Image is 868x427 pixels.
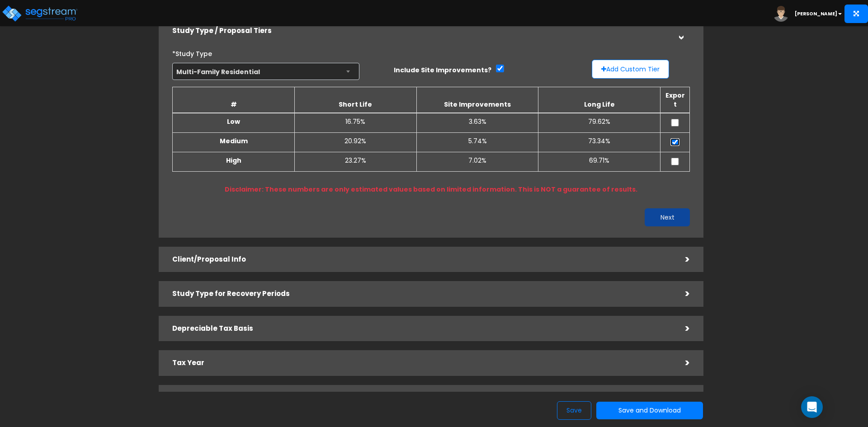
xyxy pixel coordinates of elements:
label: *Study Type [172,46,212,58]
div: > [674,22,688,40]
h5: Study Type for Recovery Periods [172,290,672,298]
th: Export [660,87,690,113]
b: [PERSON_NAME] [795,10,837,17]
td: 79.62% [538,113,660,133]
td: 16.75% [294,113,416,133]
th: Long Life [538,87,660,113]
div: > [672,391,690,405]
td: 73.34% [538,132,660,152]
div: > [672,322,690,336]
h5: Client/Proposal Info [172,256,672,263]
div: Open Intercom Messenger [801,396,823,418]
td: 5.74% [416,132,538,152]
td: 7.02% [416,152,538,171]
button: Save [557,401,591,420]
td: 23.27% [294,152,416,171]
button: Next [645,208,690,226]
b: Medium [220,136,248,145]
td: 69.71% [538,152,660,171]
span: Multi-Family Residential [173,63,359,80]
td: 20.92% [294,132,416,152]
h5: Study Type / Proposal Tiers [172,27,672,35]
h5: Depreciable Tax Basis [172,325,672,333]
th: Short Life [294,87,416,113]
img: avatar.png [773,6,789,22]
td: 3.63% [416,113,538,133]
b: Disclaimer: These numbers are only estimated values based on limited information. This is NOT a g... [225,185,637,194]
b: Low [227,117,240,126]
span: Multi-Family Residential [172,63,359,80]
h5: Tax Year [172,359,672,367]
label: Include Site Improvements? [394,66,491,75]
button: Save and Download [596,402,703,419]
div: > [672,253,690,267]
div: > [672,287,690,301]
th: # [173,87,295,113]
button: Add Custom Tier [592,60,669,79]
div: > [672,356,690,370]
b: High [226,156,241,165]
th: Site Improvements [416,87,538,113]
img: logo_pro_r.png [1,5,78,23]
